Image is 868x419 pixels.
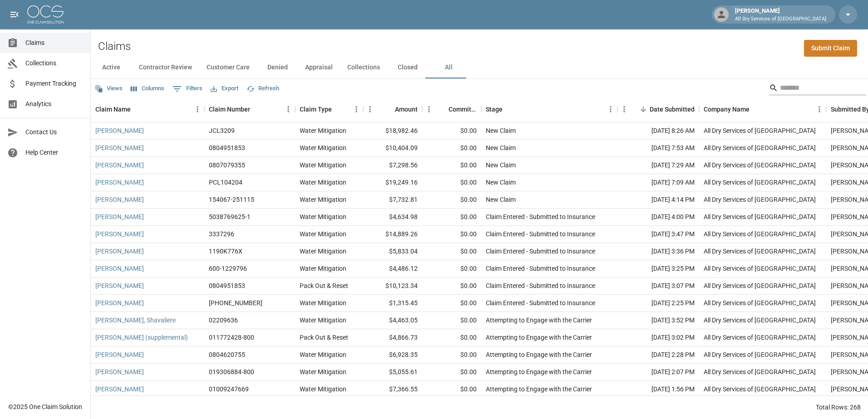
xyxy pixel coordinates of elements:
[486,212,595,221] div: Claim Entered - Submitted to Insurance
[300,126,346,135] div: Water Mitigation
[281,102,295,116] button: Menu
[95,367,144,376] a: [PERSON_NAME]
[363,329,422,346] div: $4,866.73
[25,38,83,48] span: Claims
[91,57,868,78] div: dynamic tabs
[300,161,346,170] div: Water Mitigation
[95,333,188,342] a: [PERSON_NAME] (supplemental)
[300,264,346,273] div: Water Mitigation
[95,247,144,256] a: [PERSON_NAME]
[449,97,477,122] div: Committed Amount
[704,161,816,170] div: All Dry Services of Atlanta
[91,97,204,122] div: Claim Name
[250,103,263,116] button: Sort
[813,102,826,116] button: Menu
[486,316,592,325] div: Attempting to Engage with the Carrier
[704,385,816,394] div: All Dry Services of Atlanta
[363,243,422,260] div: $5,833.04
[95,229,144,239] a: [PERSON_NAME]
[170,82,205,96] button: Show filters
[617,278,699,295] div: [DATE] 3:07 PM
[735,15,826,23] p: All Dry Services of [GEOGRAPHIC_DATA]
[617,226,699,243] div: [DATE] 3:47 PM
[332,103,345,116] button: Sort
[617,346,699,364] div: [DATE] 2:28 PM
[95,316,176,325] a: [PERSON_NAME], Shavaliere
[209,316,238,325] div: 02209636
[704,316,816,325] div: All Dry Services of Atlanta
[132,57,199,78] button: Contractor Review
[300,247,346,256] div: Water Mitigation
[363,97,422,122] div: Amount
[422,102,436,116] button: Menu
[300,178,346,187] div: Water Mitigation
[617,243,699,260] div: [DATE] 3:36 PM
[300,350,346,359] div: Water Mitigation
[95,161,144,170] a: [PERSON_NAME]
[209,367,254,376] div: 019306884-800
[486,385,592,394] div: Attempting to Engage with the Carrier
[8,402,82,411] div: © 2025 One Claim Solution
[25,148,83,157] span: Help Center
[486,281,595,290] div: Claim Entered - Submitted to Insurance
[704,350,816,359] div: All Dry Services of Atlanta
[486,298,595,307] div: Claim Entered - Submitted to Insurance
[422,329,481,346] div: $0.00
[295,97,363,122] div: Claim Type
[95,385,144,394] a: [PERSON_NAME]
[300,212,346,221] div: Water Mitigation
[363,312,422,329] div: $4,463.05
[300,298,346,307] div: Water Mitigation
[769,81,866,97] div: Search
[363,191,422,209] div: $7,732.81
[617,381,699,398] div: [DATE] 1:56 PM
[209,264,247,273] div: 600-1229796
[704,247,816,256] div: All Dry Services of Atlanta
[95,212,144,221] a: [PERSON_NAME]
[617,157,699,174] div: [DATE] 7:29 AM
[257,57,298,78] button: Denied
[209,178,242,187] div: PCL104204
[300,229,346,239] div: Water Mitigation
[25,99,83,109] span: Analytics
[486,195,516,204] div: New Claim
[486,350,592,359] div: Attempting to Engage with the Carrier
[617,97,699,122] div: Date Submitted
[804,40,857,57] a: Submit Claim
[617,191,699,209] div: [DATE] 4:14 PM
[617,102,631,116] button: Menu
[422,191,481,209] div: $0.00
[704,178,816,187] div: All Dry Services of Atlanta
[704,126,816,135] div: All Dry Services of Atlanta
[95,178,144,187] a: [PERSON_NAME]
[363,381,422,398] div: $7,366.55
[816,403,861,412] div: Total Rows: 268
[25,79,83,88] span: Payment Tracking
[209,161,245,170] div: 0807079355
[25,58,83,68] span: Collections
[131,103,143,116] button: Sort
[27,5,64,24] img: ocs-logo-white-transparent.png
[300,143,346,152] div: Water Mitigation
[704,143,816,152] div: All Dry Services of Atlanta
[95,264,144,273] a: [PERSON_NAME]
[617,209,699,226] div: [DATE] 4:00 PM
[704,212,816,221] div: All Dry Services of Atlanta
[93,82,125,96] button: Views
[209,281,245,290] div: 0804951853
[91,57,132,78] button: Active
[209,212,251,221] div: 5038769625-1
[209,350,245,359] div: 0804620755
[387,57,428,78] button: Closed
[395,97,418,122] div: Amount
[300,333,348,342] div: Pack Out & Reset
[704,195,816,204] div: All Dry Services of Atlanta
[422,260,481,278] div: $0.00
[486,97,503,122] div: Stage
[617,140,699,157] div: [DATE] 7:53 AM
[95,126,144,135] a: [PERSON_NAME]
[209,333,254,342] div: 011772428-800
[422,278,481,295] div: $0.00
[481,97,617,122] div: Stage
[363,209,422,226] div: $4,634.98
